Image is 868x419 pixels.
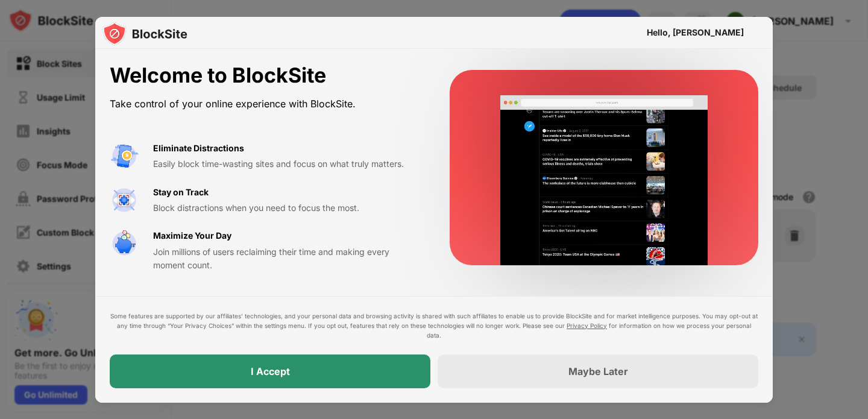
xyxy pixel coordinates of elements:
[647,28,744,37] div: Hello, [PERSON_NAME]
[251,365,290,377] div: I Accept
[153,229,231,242] div: Maximize Your Day
[153,142,244,155] div: Eliminate Distractions
[110,63,421,88] div: Welcome to BlockSite
[567,322,607,329] a: Privacy Policy
[153,201,421,215] div: Block distractions when you need to focus the most.
[110,311,758,340] div: Some features are supported by our affiliates’ technologies, and your personal data and browsing ...
[110,186,139,215] img: value-focus.svg
[153,186,209,199] div: Stay on Track
[102,22,187,46] img: logo-blocksite.svg
[110,95,421,113] div: Take control of your online experience with BlockSite.
[153,157,421,171] div: Easily block time-wasting sites and focus on what truly matters.
[153,245,421,273] div: Join millions of users reclaiming their time and making every moment count.
[110,229,139,258] img: value-safe-time.svg
[110,142,139,171] img: value-avoid-distractions.svg
[568,365,628,377] div: Maybe Later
